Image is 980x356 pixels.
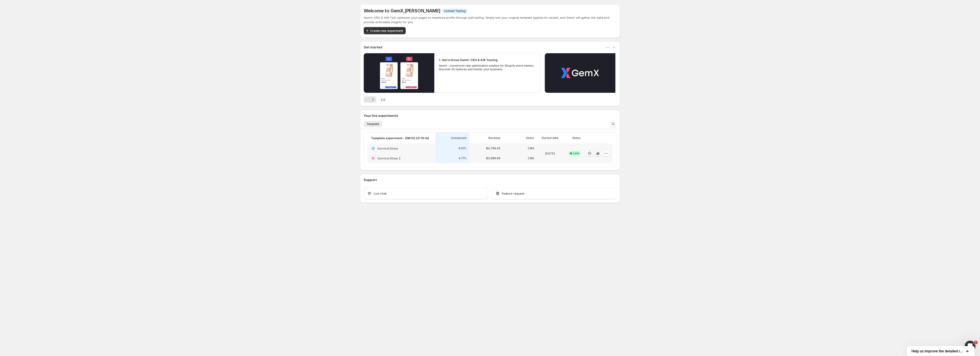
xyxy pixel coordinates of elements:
p: 1,180 [528,156,534,160]
iframe: Intercom live chat [965,341,975,351]
h2: Survival Straw 2 [377,156,400,161]
h5: Welcome to GemX [364,8,440,14]
nav: Pagination [364,96,376,103]
p: [DATE] [545,151,555,156]
p: $3,886.96 [486,156,500,160]
h3: Your live experiments [364,113,398,118]
span: Help us improve the detailed report for A/B campaigns [911,349,965,353]
p: 6.01% [459,147,467,150]
button: Create new experiment [364,27,406,34]
button: Show survey - Help us improve the detailed report for A/B campaigns [911,348,970,354]
p: Revenue [488,136,500,140]
p: 1,185 [528,147,534,150]
span: , [PERSON_NAME] [403,8,440,14]
h3: Support [364,178,377,182]
span: Live [573,152,579,155]
span: Live chat [374,191,386,196]
h2: B [372,157,374,160]
button: Search and filter results [610,121,616,127]
p: 4.71% [459,156,467,160]
p: Conversion [451,136,467,140]
span: Template [366,122,379,126]
button: Play video [364,53,434,93]
span: 1 [974,341,978,344]
p: GemX - conversion rate optimization solution for Shopify store owners. Discover its features and ... [439,64,536,71]
p: Template experiment - [DATE] 22:19:04 [371,136,429,140]
p: GemX: CRO & A/B Test optimizes your pages to maximize profits through split testing. Simply test ... [364,15,616,24]
h2: 1. Get to Know GemX: CRO & A/B Testing [439,58,498,62]
button: Play video [545,53,615,93]
p: Visitor [526,136,534,140]
p: $4,769.45 [486,147,500,150]
h3: Get started [364,45,382,50]
p: Started date [542,136,558,140]
h2: Survival Straw [377,146,398,151]
p: Status [572,136,581,140]
span: Content Testing [444,9,465,13]
span: Create new experiment [370,28,403,33]
h2: A [372,147,374,150]
span: 1 / 2 [381,97,385,102]
span: Feature request [502,191,524,196]
button: Next [370,96,376,103]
